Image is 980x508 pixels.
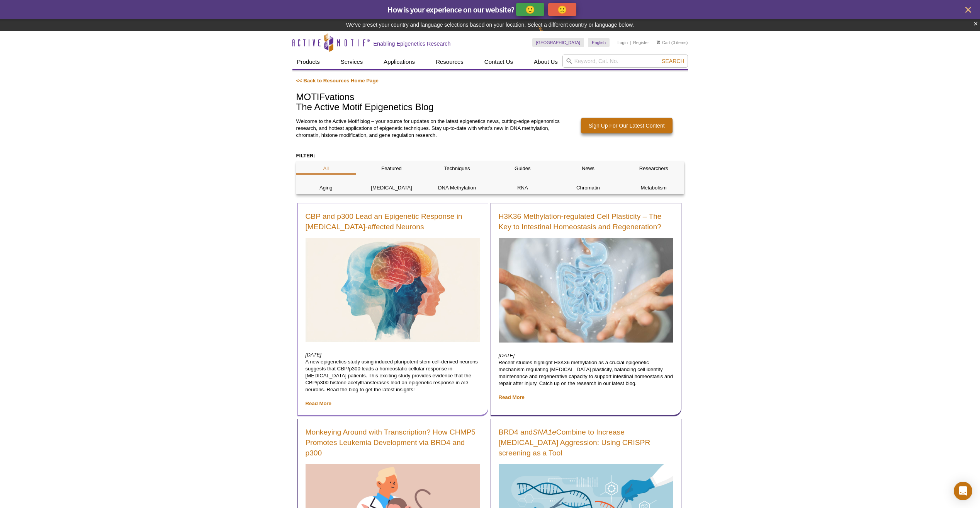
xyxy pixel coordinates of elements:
img: Change Here [538,25,559,43]
p: Welcome to the Active Motif blog – your source for updates on the latest epigenetics news, cuttin... [296,118,564,139]
button: Search [659,58,686,65]
strong: FILTER: [296,153,316,159]
span: Search [662,58,684,64]
p: Researchers [624,165,684,172]
a: Sign Up For Our Latest Content [581,118,673,133]
a: Login [617,40,628,45]
p: DNA Methylation [427,184,487,191]
a: English [588,38,610,47]
img: Brain [306,238,480,342]
p: A new epigenetics study using induced pluripotent stem cell-derived neurons suggests that CBP/p30... [306,351,480,407]
p: News [558,165,618,172]
input: Keyword, Cat. No. [562,55,688,68]
div: Open Intercom Messenger [954,482,972,500]
a: About Us [529,55,562,69]
button: close [963,5,973,15]
a: Read More [499,394,525,400]
p: Metabolism [624,184,684,191]
a: Register [633,40,649,45]
li: (0 items) [657,38,688,47]
h1: MOTIFvations The Active Motif Epigenetics Blog [296,92,684,113]
li: | [630,38,631,47]
a: Resources [431,55,468,69]
p: 🙂 [525,5,535,14]
p: [MEDICAL_DATA] [362,184,421,191]
h2: Enabling Epigenetics Research [374,40,451,47]
p: Aging [296,184,356,191]
span: How is your experience on our website? [387,5,515,14]
a: Services [336,55,368,69]
a: Cart [657,40,670,45]
p: Guides [493,165,552,172]
a: Contact Us [480,55,518,69]
p: All [296,165,356,172]
a: Read More [306,401,331,406]
button: × [973,19,978,28]
em: SNA1e [533,428,556,436]
p: Techniques [427,165,487,172]
a: Products [292,55,324,69]
a: BRD4 andSNA1eCombine to Increase [MEDICAL_DATA] Aggression: Using CRISPR screening as a Tool [499,427,673,458]
p: Featured [362,165,421,172]
p: Chromatin [558,184,618,191]
a: Applications [379,55,420,69]
a: H3K36 Methylation-regulated Cell Plasticity – The Key to Intestinal Homeostasis and Regeneration? [499,211,673,232]
em: [DATE] [306,352,322,358]
a: << Back to Resources Home Page [296,78,379,84]
a: [GEOGRAPHIC_DATA] [532,38,584,47]
p: Recent studies highlight H3K36 methylation as a crucial epigenetic mechanism regulating [MEDICAL_... [499,352,673,401]
a: CBP and p300 Lead an Epigenetic Response in [MEDICAL_DATA]-affected Neurons [306,211,480,232]
img: Your Cart [657,40,660,44]
p: RNA [493,184,552,191]
p: 🙁 [557,5,567,14]
img: Woman using digital x-ray of human intestine [499,238,673,343]
a: Monkeying Around with Transcription? How CHMP5 Promotes Leukemia Development via BRD4 and p300 [306,427,480,458]
em: [DATE] [499,353,515,358]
